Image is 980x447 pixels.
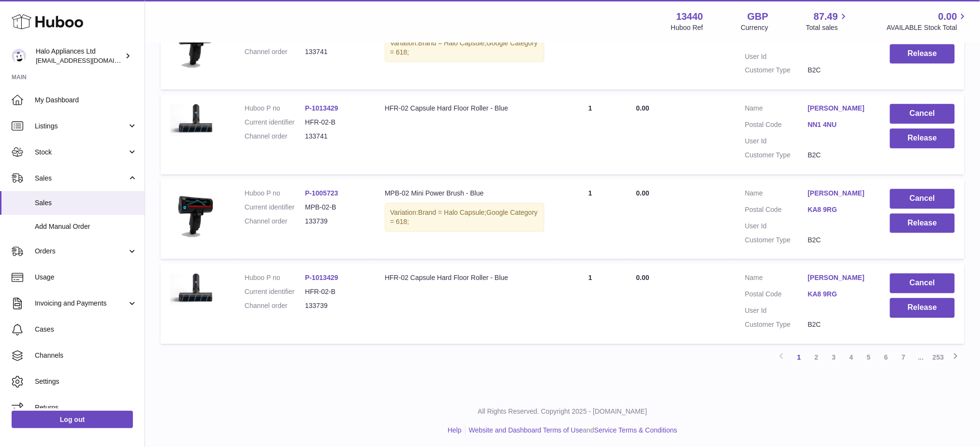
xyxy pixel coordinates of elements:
[741,23,769,32] div: Currency
[36,47,123,65] div: Halo Appliances Ltd
[305,189,338,197] a: P-1005723
[745,320,808,329] dt: Customer Type
[390,209,538,225] span: Google Category = 618;
[35,377,137,386] span: Settings
[895,349,912,366] a: 7
[385,104,544,113] div: HFR-02 Capsule Hard Floor Roller - Blue
[745,306,808,315] dt: User Id
[676,10,703,23] strong: 13440
[35,247,127,256] span: Orders
[938,10,957,23] span: 0.00
[860,349,878,366] a: 5
[890,213,955,233] button: Release
[806,23,849,32] span: Total sales
[890,104,955,124] button: Cancel
[35,403,137,412] span: Returns
[745,66,808,75] dt: Customer Type
[153,407,972,416] p: All Rights Reserved. Copyright 2025 - [DOMAIN_NAME]
[808,349,825,366] a: 2
[814,10,838,23] span: 87.49
[35,325,137,334] span: Cases
[878,349,895,366] a: 6
[930,349,947,366] a: 253
[305,301,366,310] dd: 133739
[636,274,649,281] span: 0.00
[808,236,871,245] dd: B2C
[636,189,649,197] span: 0.00
[305,47,366,56] dd: 133741
[806,10,849,32] a: 87.49 Total sales
[808,320,871,329] dd: B2C
[890,273,955,293] button: Cancel
[671,23,703,32] div: Huboo Ref
[35,351,137,360] span: Channels
[35,222,137,231] span: Add Manual Order
[554,10,627,90] td: 1
[245,118,305,127] dt: Current identifier
[385,189,544,198] div: MPB-02 Mini Power Brush - Blue
[385,33,544,62] div: Variation:
[170,104,219,136] img: 1727897548.jpg
[466,426,677,435] li: and
[245,273,305,282] dt: Huboo P no
[636,104,649,112] span: 0.00
[808,189,871,198] a: [PERSON_NAME]
[35,273,137,282] span: Usage
[554,179,627,259] td: 1
[808,151,871,160] dd: B2C
[554,94,627,174] td: 1
[745,104,808,115] dt: Name
[554,264,627,344] td: 1
[305,217,366,226] dd: 133739
[245,287,305,296] dt: Current identifier
[35,299,127,308] span: Invoicing and Payments
[887,23,968,32] span: AVAILABLE Stock Total
[170,189,219,237] img: mini-power-brush-V3.png
[808,120,871,129] a: NN1 4NU
[890,44,955,64] button: Release
[887,10,968,32] a: 0.00 AVAILABLE Stock Total
[305,203,366,212] dd: MPB-02-B
[245,47,305,56] dt: Channel order
[745,273,808,285] dt: Name
[35,198,137,208] span: Sales
[745,151,808,160] dt: Customer Type
[170,19,219,68] img: mini-power-brush-V3.png
[745,290,808,301] dt: Postal Code
[35,148,127,157] span: Stock
[745,222,808,231] dt: User Id
[745,120,808,132] dt: Postal Code
[745,236,808,245] dt: Customer Type
[35,122,127,131] span: Listings
[12,49,26,63] img: internalAdmin-13440@internal.huboo.com
[36,56,142,64] span: [EMAIL_ADDRESS][DOMAIN_NAME]
[745,189,808,200] dt: Name
[448,426,462,434] a: Help
[843,349,860,366] a: 4
[808,66,871,75] dd: B2C
[418,39,486,47] span: Brand = Halo Capsule;
[245,217,305,226] dt: Channel order
[35,174,127,183] span: Sales
[808,273,871,282] a: [PERSON_NAME]
[890,189,955,209] button: Cancel
[245,301,305,310] dt: Channel order
[385,273,544,282] div: HFR-02 Capsule Hard Floor Roller - Blue
[305,118,366,127] dd: HFR-02-B
[245,203,305,212] dt: Current identifier
[170,273,219,305] img: 1727897548.jpg
[245,132,305,141] dt: Channel order
[385,203,544,232] div: Variation:
[418,209,486,216] span: Brand = Halo Capsule;
[305,104,338,112] a: P-1013429
[305,274,338,281] a: P-1013429
[890,128,955,148] button: Release
[808,205,871,214] a: KA8 9RG
[808,104,871,113] a: [PERSON_NAME]
[594,426,677,434] a: Service Terms & Conditions
[305,287,366,296] dd: HFR-02-B
[808,290,871,299] a: KA8 9RG
[390,39,538,56] span: Google Category = 618;
[12,411,133,428] a: Log out
[825,349,843,366] a: 3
